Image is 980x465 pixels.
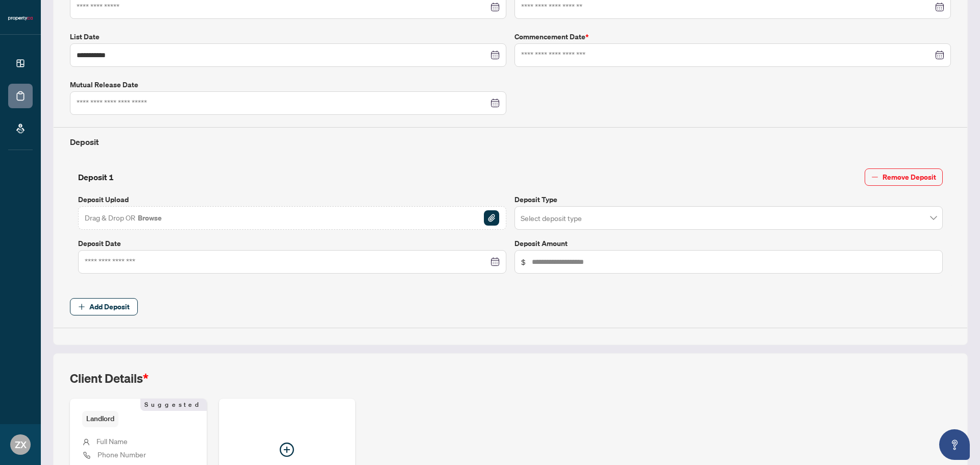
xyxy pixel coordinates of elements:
span: Phone Number [97,450,146,459]
span: Add Deposit [89,299,130,315]
span: Remove Deposit [883,169,936,185]
span: Suggested [140,399,207,411]
label: List Date [70,31,506,42]
h4: Deposit 1 [78,171,114,183]
span: Landlord [82,411,118,427]
img: logo [8,15,33,21]
span: plus-circle [280,443,294,457]
span: minus [871,174,878,181]
button: Remove Deposit [865,168,943,186]
h2: Client Details [70,370,149,386]
span: Drag & Drop OR BrowseFile Attachement [78,206,506,230]
span: plus [78,303,85,310]
img: File Attachement [484,210,499,226]
span: Full Name [96,436,128,446]
button: File Attachement [483,210,500,226]
span: $ [521,256,526,267]
button: Browse [137,211,163,225]
label: Deposit Date [78,238,506,249]
label: Deposit Type [514,194,943,205]
span: ZX [15,437,27,452]
button: Add Deposit [70,298,138,315]
label: Deposit Amount [514,238,943,249]
label: Mutual Release Date [70,79,506,90]
label: Deposit Upload [78,194,506,205]
span: Drag & Drop OR [85,211,163,225]
button: Open asap [939,429,970,460]
h4: Deposit [70,136,951,148]
label: Commencement Date [514,31,951,42]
